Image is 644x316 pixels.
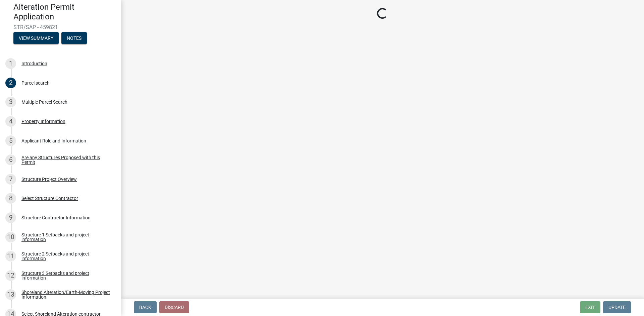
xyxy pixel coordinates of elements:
div: Applicant Role and Information [21,138,86,143]
button: Discard [159,301,189,313]
div: 9 [5,212,16,223]
div: 6 [5,154,16,165]
div: 8 [5,193,16,204]
button: View Summary [13,32,59,44]
button: Update [603,301,631,313]
div: Property Information [21,119,65,124]
div: Introduction [21,61,47,66]
div: Multiple Parcel Search [21,100,67,104]
div: 12 [5,270,16,281]
span: Back [139,305,151,310]
div: Structure Contractor Information [21,215,91,220]
div: Shoreland Alteration/Earth-Moving Project Information [21,290,110,299]
button: Back [134,301,157,313]
wm-modal-confirm: Notes [61,36,87,41]
div: Structure 2 Setbacks and project information [21,251,110,261]
div: Select Structure Contractor [21,196,78,201]
wm-modal-confirm: Summary [13,36,59,41]
div: 3 [5,97,16,107]
span: Update [608,305,626,310]
div: 2 [5,78,16,88]
div: Are any Structures Proposed with this Permit [21,155,110,165]
span: STR/SAP - 459821 [13,24,107,30]
div: 5 [5,135,16,146]
div: 13 [5,289,16,300]
div: Parcel search [21,81,50,85]
button: Notes [61,32,87,44]
div: 11 [5,251,16,261]
div: 1 [5,58,16,69]
div: Structure 1 Setbacks and project information [21,232,110,242]
div: 7 [5,174,16,185]
div: Structure 3 Setbacks and project information [21,271,110,280]
div: 4 [5,116,16,127]
div: 10 [5,232,16,242]
button: Exit [580,301,600,313]
div: Structure Project Overview [21,177,77,182]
